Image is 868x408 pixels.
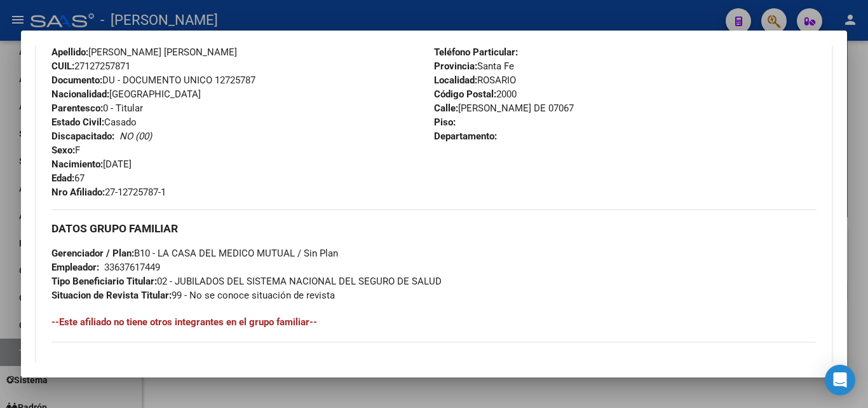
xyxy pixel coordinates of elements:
[51,158,103,170] strong: Nacimiento:
[434,102,458,114] strong: Calle:
[51,74,102,86] strong: Documento:
[51,116,104,128] strong: Estado Civil:
[434,130,497,142] strong: Departamento:
[51,144,75,156] strong: Sexo:
[825,365,855,395] div: Open Intercom Messenger
[51,88,109,100] strong: Nacionalidad:
[51,46,88,58] strong: Apellido:
[51,186,105,198] strong: Nro Afiliado:
[434,74,477,86] strong: Localidad:
[51,130,114,142] strong: Discapacitado:
[119,130,152,142] i: NO (00)
[51,102,103,114] strong: Parentesco:
[51,248,338,259] span: B10 - LA CASA DEL MEDICO MUTUAL / Sin Plan
[51,248,134,259] strong: Gerenciador / Plan:
[51,315,817,329] h4: --Este afiliado no tiene otros integrantes en el grupo familiar--
[51,60,74,72] strong: CUIL:
[51,290,172,301] strong: Situacion de Revista Titular:
[51,144,80,156] span: F
[434,60,477,72] strong: Provincia:
[51,158,132,170] span: [DATE]
[51,88,201,100] span: [GEOGRAPHIC_DATA]
[104,260,160,274] div: 33637617449
[51,276,442,287] span: 02 - JUBILADOS DEL SISTEMA NACIONAL DEL SEGURO DE SALUD
[434,88,517,100] span: 2000
[51,290,335,301] span: 99 - No se conoce situación de revista
[51,172,74,184] strong: Edad:
[434,102,574,114] span: [PERSON_NAME] DE 07067
[434,60,514,72] span: Santa Fe
[51,262,99,273] strong: Empleador:
[434,116,456,128] strong: Piso:
[51,116,137,128] span: Casado
[51,60,130,72] span: 27127257871
[51,102,143,114] span: 0 - Titular
[51,276,157,287] strong: Tipo Beneficiario Titular:
[51,74,255,86] span: DU - DOCUMENTO UNICO 12725787
[51,172,85,184] span: 67
[51,186,166,198] span: 27-12725787-1
[434,46,518,58] strong: Teléfono Particular:
[434,88,496,100] strong: Código Postal:
[51,222,817,236] h3: DATOS GRUPO FAMILIAR
[51,46,237,58] span: [PERSON_NAME] [PERSON_NAME]
[434,74,516,86] span: ROSARIO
